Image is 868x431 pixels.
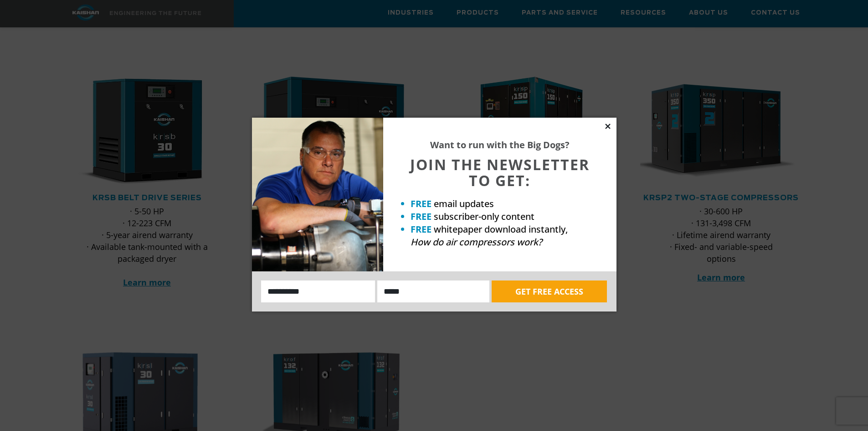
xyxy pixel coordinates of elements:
[430,139,570,151] strong: Want to run with the Big Dogs?
[410,155,590,190] span: JOIN THE NEWSLETTER TO GET:
[411,197,431,210] strong: FREE
[411,223,431,235] strong: FREE
[434,223,568,235] span: whitepaper download instantly,
[434,210,534,223] span: subscriber-only content
[434,197,494,210] span: email updates
[377,280,489,302] input: Email
[604,122,612,130] button: Close
[411,210,431,223] strong: FREE
[411,236,542,248] em: How do air compressors work?
[492,280,607,302] button: GET FREE ACCESS
[261,280,375,302] input: Name:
